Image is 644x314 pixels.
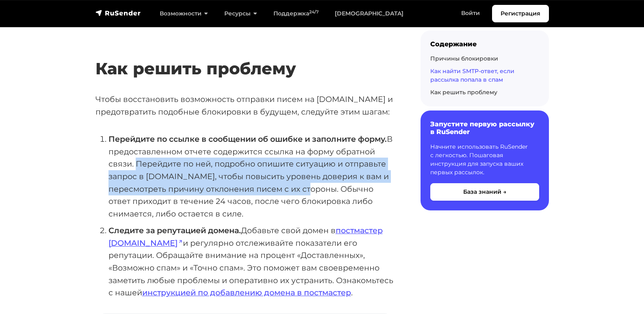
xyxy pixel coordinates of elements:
[430,183,539,201] button: База знаний →
[108,224,395,299] li: Добавьте свой домен в и регулярно отслеживайте показатели его репутации. Обращайте внимание на пр...
[108,225,241,235] strong: Следите за репутацией домена.
[430,120,539,136] h6: Запустите первую рассылку в RuSender
[327,5,412,22] a: [DEMOGRAPHIC_DATA]
[309,9,319,15] sup: 24/7
[430,55,498,62] a: Причины блокировки
[492,5,549,22] a: Регистрация
[421,110,549,210] a: Запустите первую рассылку в RuSender Начните использовать RuSender с легкостью. Пошаговая инструк...
[108,225,383,248] a: постмастер [DOMAIN_NAME]
[108,134,387,144] strong: Перейдите по ссылке в сообщении об ошибке и заполните форму.
[430,67,514,83] a: Как найти SMTP-ответ, если рассылка попала в спам
[95,35,395,78] h2: Как решить проблему
[453,5,488,22] a: Войти
[430,40,539,48] div: Содержание
[108,133,395,220] li: В предоставленном отчете содержится ссылка на форму обратной связи. Перейдите по ней, подробно оп...
[265,5,327,22] a: Поддержка24/7
[142,288,351,297] a: инструкцией по добавлению домена в постмастер
[95,9,141,17] img: RuSender
[152,5,216,22] a: Возможности
[430,89,497,96] a: Как решить проблему
[95,93,395,118] p: Чтобы восстановить возможность отправки писем на [DOMAIN_NAME] и предотвратить подобные блокировк...
[430,143,539,177] p: Начните использовать RuSender с легкостью. Пошаговая инструкция для запуска ваших первых рассылок.
[216,5,265,22] a: Ресурсы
